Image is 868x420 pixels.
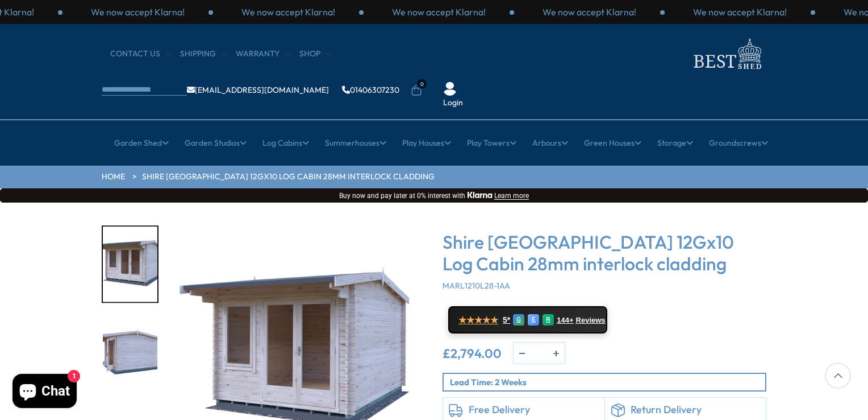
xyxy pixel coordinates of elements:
[542,314,554,326] div: R
[693,6,787,18] p: We now accept Klarna!
[469,403,599,416] h6: Free Delivery
[528,314,539,326] div: E
[91,6,185,18] p: We now accept Klarna!
[114,129,169,157] a: Garden Shed
[458,315,498,326] span: ★★★★★
[110,48,172,60] a: CONTACT US
[665,6,815,18] div: 1 / 3
[411,85,422,96] a: 0
[103,316,157,392] img: Marlborough12gx10_white_OPEN_0096_e2567af4-be0d-4a33-a1d8-4df252ef814d_200x200.jpg
[657,129,693,157] a: Storage
[443,347,502,360] ins: £2,794.00
[9,374,80,411] inbox-online-store-chat: Shopify online store chat
[364,6,514,18] div: 2 / 3
[576,316,606,325] span: Reviews
[180,48,227,60] a: Shipping
[102,225,158,303] div: 8 / 16
[299,48,332,60] a: Shop
[103,227,157,302] img: Marlborough12gx10_white_0060_34d2eea5-9b3c-4561-a72d-4da567d79dd1_200x200.jpg
[62,6,213,18] div: 3 / 3
[402,129,451,157] a: Play Houses
[631,403,761,416] h6: Return Delivery
[450,376,765,388] p: Lead Time: 2 Weeks
[448,306,607,333] a: ★★★★★ 5* G E R 144+ Reviews
[514,6,665,18] div: 3 / 3
[542,6,636,18] p: We now accept Klarna!
[262,129,309,157] a: Log Cabins
[443,82,457,96] img: User Icon
[467,129,516,157] a: Play Towers
[142,171,435,183] a: Shire [GEOGRAPHIC_DATA] 12Gx10 Log Cabin 28mm interlock cladding
[443,97,463,109] a: Login
[342,86,399,94] a: 01406307230
[325,129,386,157] a: Summerhouses
[443,281,510,291] span: MARL1210L28-1AA
[687,35,766,72] img: logo
[557,316,573,325] span: 144+
[417,79,427,89] span: 0
[443,231,766,275] h3: Shire [GEOGRAPHIC_DATA] 12Gx10 Log Cabin 28mm interlock cladding
[102,171,125,183] a: HOME
[513,314,524,326] div: G
[185,129,247,157] a: Garden Studios
[241,6,335,18] p: We now accept Klarna!
[102,315,158,393] div: 9 / 16
[236,48,291,60] a: Warranty
[532,129,568,157] a: Arbours
[709,129,768,157] a: Groundscrews
[213,6,364,18] div: 1 / 3
[584,129,641,157] a: Green Houses
[187,86,329,94] a: [EMAIL_ADDRESS][DOMAIN_NAME]
[392,6,486,18] p: We now accept Klarna!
